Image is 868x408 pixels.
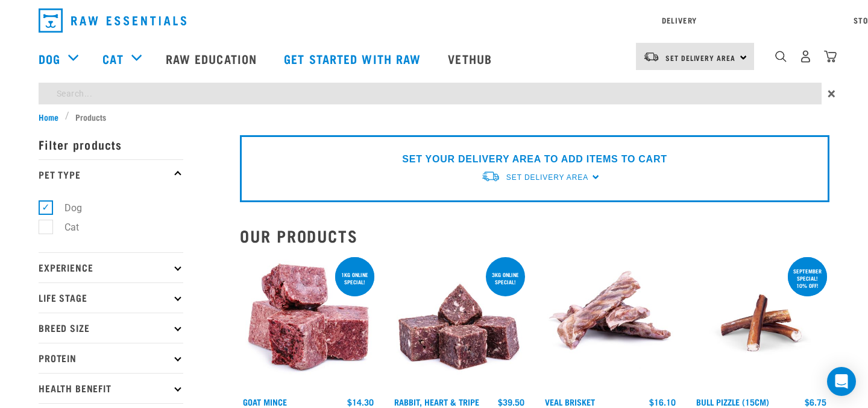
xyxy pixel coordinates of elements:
p: Filter products [39,129,183,159]
p: Breed Size [39,313,183,343]
a: Delivery [662,18,697,22]
input: Search... [39,83,822,104]
a: Home [39,110,65,123]
img: Bull Pizzle [693,255,830,392]
label: Cat [45,220,84,235]
div: $16.10 [649,397,676,407]
img: van-moving.png [643,51,659,62]
div: 1kg online special! [335,266,374,291]
nav: dropdown navigation [29,4,839,37]
div: September special! 10% off! [788,262,827,295]
img: home-icon@2x.png [824,50,837,63]
a: Vethub [436,34,507,83]
h2: Our Products [240,226,829,245]
div: $14.30 [347,397,374,407]
span: Set Delivery Area [665,56,735,60]
p: Experience [39,252,183,282]
img: 1175 Rabbit Heart Tripe Mix 01 [391,255,528,392]
img: home-icon-1@2x.png [775,51,787,62]
p: Pet Type [39,159,183,190]
img: 1077 Wild Goat Mince 01 [240,255,377,392]
img: user.png [799,50,812,63]
div: Open Intercom Messenger [827,367,856,396]
a: Dog [39,49,60,68]
a: Get started with Raw [272,34,436,83]
img: Raw Essentials Logo [39,8,186,33]
p: Health Benefit [39,373,183,403]
label: Dog [45,200,87,215]
a: Goat Mince [243,400,287,404]
div: $6.75 [805,397,826,407]
nav: breadcrumbs [39,110,829,123]
img: 1207 Veal Brisket 4pp 01 [542,255,679,392]
p: Life Stage [39,282,183,313]
div: 3kg online special! [486,266,525,291]
span: × [828,83,835,104]
a: Cat [102,49,123,68]
a: Raw Education [154,34,272,83]
a: Bull Pizzle (15cm) [696,400,769,404]
span: Set Delivery Area [506,173,588,182]
div: $39.50 [498,397,524,407]
p: Protein [39,343,183,373]
span: Home [39,110,58,123]
img: van-moving.png [481,170,500,183]
p: SET YOUR DELIVERY AREA TO ADD ITEMS TO CART [402,152,667,167]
